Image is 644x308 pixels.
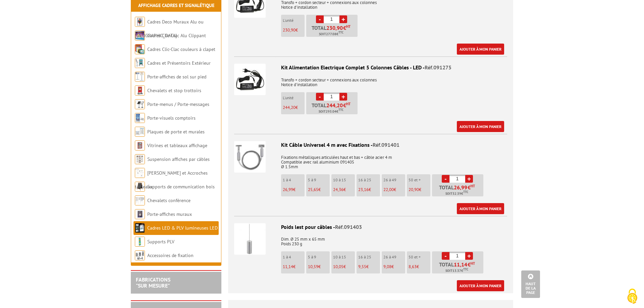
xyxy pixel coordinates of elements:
[135,72,145,82] img: Porte-affiches de sol sur pied
[358,187,369,192] span: 23,16
[442,252,449,260] a: -
[316,15,324,23] a: -
[333,178,355,182] p: 10 à 15
[135,99,145,109] img: Porte-menus / Porte-messages
[358,255,380,259] p: 16 à 25
[135,195,145,205] img: Chevalets conférence
[409,178,430,182] p: 50 et +
[234,223,266,255] img: Poids lest pour câbles
[358,264,366,269] span: 9,55
[135,85,145,96] img: Chevalets et stop trottoirs
[147,87,201,94] a: Chevalets et stop trottoirs
[147,225,218,231] a: Cadres LED & PLV lumineuses LED
[425,64,451,71] span: Réf.091275
[409,264,417,269] span: 8,63
[147,60,211,66] a: Cadres et Présentoirs Extérieur
[135,113,145,123] img: Porte-visuels comptoirs
[409,187,430,192] p: €
[383,264,391,269] span: 9,08
[147,184,215,190] a: Supports de communication bois
[452,191,461,196] span: 32.39
[283,255,305,259] p: 1 à 4
[358,178,380,182] p: 16 à 25
[135,170,208,190] a: [PERSON_NAME] et Accroches tableaux
[346,24,351,29] sup: HT
[316,93,324,101] a: -
[442,175,449,183] a: -
[338,108,343,112] sup: TTC
[308,178,330,182] p: 5 à 9
[471,261,475,266] sup: HT
[234,232,507,246] p: Dim. Ø 25 mm x 65 mm Poids 230 g
[333,255,355,259] p: 10 à 15
[471,184,475,188] sup: HT
[434,262,483,273] p: Total
[333,264,343,269] span: 10,05
[333,187,355,192] p: €
[463,267,468,271] sup: TTC
[308,187,330,192] p: €
[138,2,214,8] a: Affichage Cadres et Signalétique
[283,18,305,23] p: L'unité
[234,64,266,95] img: Kit Alimentation Electrique Complet 5 Colonnes Câbles - LED
[135,19,204,39] a: Cadres Deco Muraux Alu ou [GEOGRAPHIC_DATA]
[135,237,145,247] img: Supports PLV
[326,25,343,30] span: 230,90
[136,276,170,289] a: FABRICATIONS"Sur Mesure"
[383,255,405,259] p: 26 à 49
[283,264,293,269] span: 11,14
[457,280,504,291] a: Ajouter à mon panier
[234,150,507,169] p: Fixations métalliques articulées haut et bas + câble acier 4 m Compatible avec rail aluminium 091...
[234,73,507,87] p: Transfo + cordon secteur + connexions aux colonnes Notice d'installation
[147,211,192,217] a: Porte-affiches muraux
[135,58,145,68] img: Cadres et Présentoirs Extérieur
[135,154,145,164] img: Suspension affiches par câbles
[409,264,430,269] p: €
[234,223,507,231] div: Poids lest pour câbles -
[135,209,145,219] img: Porte-affiches muraux
[333,264,355,269] p: €
[326,103,351,108] span: €
[319,109,343,114] span: Soit €
[409,255,430,259] p: 50 et +
[135,127,145,137] img: Plaques de porte et murales
[147,129,205,135] a: Plaques de porte et murales
[147,46,215,52] a: Cadres Clic-Clac couleurs à clapet
[308,264,318,269] span: 10,59
[147,156,210,162] a: Suspension affiches par câbles
[283,178,305,182] p: 1 à 4
[339,93,347,101] a: +
[147,239,174,245] a: Supports PLV
[339,15,347,23] a: +
[135,168,145,178] img: Cimaises et Accroches tableaux
[326,32,336,37] span: 277.08
[234,141,507,149] div: Kit Câble Universel 4 m avec Fixations -
[452,268,461,273] span: 13.37
[521,270,540,298] a: Haut de la page
[326,25,351,30] span: €
[454,262,475,267] span: €
[409,187,419,192] span: 20,90
[326,109,336,114] span: 293.04
[135,140,145,150] img: Vitrines et tableaux affichage
[383,264,405,269] p: €
[147,101,209,107] a: Porte-menus / Porte-messages
[308,264,330,269] p: €
[454,185,475,190] span: €
[308,103,358,114] p: Total
[283,187,305,192] p: €
[283,27,296,33] span: 230,90
[335,224,362,230] span: Réf.091403
[147,252,194,258] a: Accessoires de fixation
[454,185,468,190] span: 26,99
[624,288,641,305] img: Cookies (fenêtre modale)
[135,17,145,27] img: Cadres Deco Muraux Alu ou Bois
[457,121,504,132] a: Ajouter à mon panier
[383,187,405,192] p: €
[283,105,296,110] span: 244,20
[383,187,394,192] span: 22,00
[621,285,644,308] button: Cookies (fenêtre modale)
[434,185,483,196] p: Total
[283,187,293,192] span: 26,99
[234,141,266,173] img: Kit Câble Universel 4 m avec Fixations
